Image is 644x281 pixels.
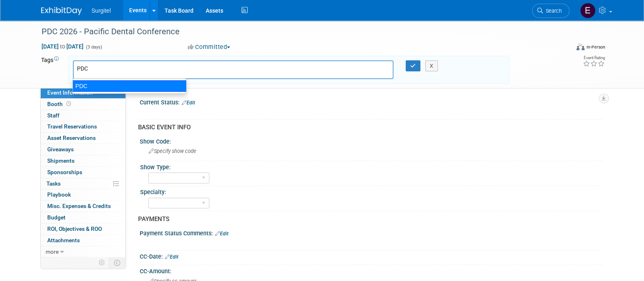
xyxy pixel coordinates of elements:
[95,257,109,268] td: Personalize Event Tab Strip
[149,148,196,154] span: Specify show code
[47,101,73,107] span: Booth
[182,100,195,106] a: Edit
[59,43,66,50] span: to
[586,44,605,50] div: In-Person
[41,246,125,257] a: more
[185,43,233,51] button: Committed
[109,257,125,268] td: Toggle Event Tabs
[41,155,125,166] a: Shipments
[47,112,59,119] span: Staff
[425,60,438,72] button: X
[140,186,600,196] div: Specialty:
[521,42,605,55] div: Event Format
[47,135,96,141] span: Asset Reservations
[47,123,97,130] span: Travel Reservations
[47,169,82,175] span: Sponsorships
[532,4,569,18] a: Search
[47,191,71,198] span: Playbook
[47,226,102,232] span: ROI, Objectives & ROO
[85,44,102,50] span: (3 days)
[46,248,59,255] span: more
[41,212,125,223] a: Budget
[140,250,603,261] div: CC-Date:
[41,43,84,50] span: [DATE] [DATE]
[576,44,585,50] img: Format-Inperson.png
[47,203,111,209] span: Misc. Expenses & Credits
[41,167,125,178] a: Sponsorships
[41,87,125,98] a: Event Information
[92,7,111,14] span: Surgitel
[140,265,603,275] div: CC-Amount:
[41,178,125,189] a: Tasks
[39,24,557,39] div: PDC 2026 - Pacific Dental Conference
[41,110,125,121] a: Staff
[73,80,187,92] div: PDC
[140,227,603,238] div: Payment Status Comments:
[65,101,73,107] span: Booth not reserved yet
[47,237,80,243] span: Attachments
[41,144,125,155] a: Giveaways
[165,254,178,260] a: Edit
[215,231,229,237] a: Edit
[41,56,61,84] td: Tags
[77,64,191,73] input: Type tag and hit enter
[47,214,66,221] span: Budget
[580,3,596,18] img: Event Coordinator
[47,146,74,153] span: Giveaways
[41,235,125,246] a: Attachments
[47,157,75,164] span: Shipments
[47,89,93,96] span: Event Information
[582,56,604,60] div: Event Rating
[41,223,125,235] a: ROI, Objectives & ROO
[138,123,597,132] div: BASIC EVENT INFO
[41,133,125,144] a: Asset Reservations
[138,215,597,223] div: PAYMENTS
[543,8,562,14] span: Search
[41,7,82,15] img: ExhibitDay
[41,201,125,212] a: Misc. Expenses & Credits
[41,99,125,110] a: Booth
[140,96,603,107] div: Current Status:
[140,135,603,146] div: Show Code:
[140,161,600,171] div: Show Type:
[46,180,61,187] span: Tasks
[41,189,125,200] a: Playbook
[41,121,125,132] a: Travel Reservations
